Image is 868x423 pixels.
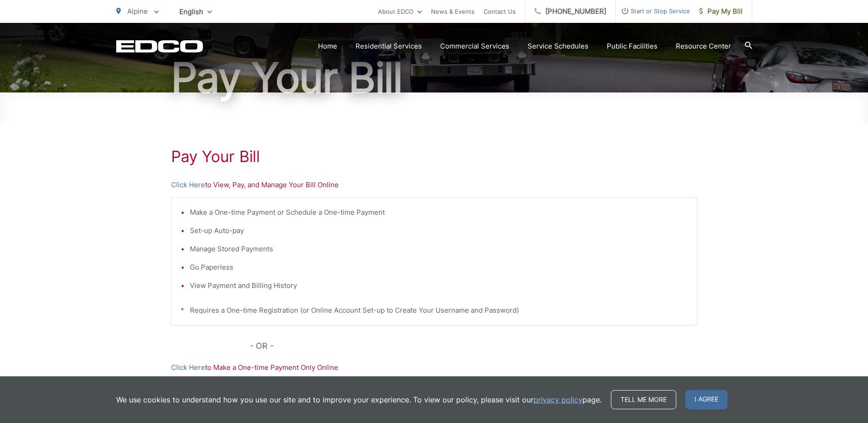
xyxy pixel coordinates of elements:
[607,41,658,52] a: Public Facilities
[171,179,697,190] p: to View, Pay, and Manage Your Bill Online
[171,362,205,373] a: Click Here
[611,390,676,409] a: Tell me more
[171,147,697,166] h1: Pay Your Bill
[171,362,697,373] p: to Make a One-time Payment Only Online
[116,394,602,405] p: We use cookies to understand how you use our site and to improve your experience. To view our pol...
[173,4,219,20] span: English
[190,280,688,291] li: View Payment and Billing History
[116,55,752,101] h1: Pay Your Bill
[378,6,422,17] a: About EDCO
[431,6,474,17] a: News & Events
[190,244,688,255] li: Manage Stored Payments
[528,41,588,52] a: Service Schedules
[190,262,688,273] li: Go Paperless
[318,41,337,52] a: Home
[127,7,148,16] span: Alpine
[181,305,688,316] p: * Requires a One-time Registration (or Online Account Set-up to Create Your Username and Password)
[356,41,422,52] a: Residential Services
[440,41,509,52] a: Commercial Services
[676,41,731,52] a: Resource Center
[534,394,582,405] a: privacy policy
[250,339,697,353] p: - OR -
[190,225,688,236] li: Set-up Auto-pay
[116,40,203,53] a: EDCD logo. Return to the homepage.
[171,179,205,190] a: Click Here
[699,6,743,17] span: Pay My Bill
[484,6,516,17] a: Contact Us
[685,390,728,409] span: I agree
[190,207,688,218] li: Make a One-time Payment or Schedule a One-time Payment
